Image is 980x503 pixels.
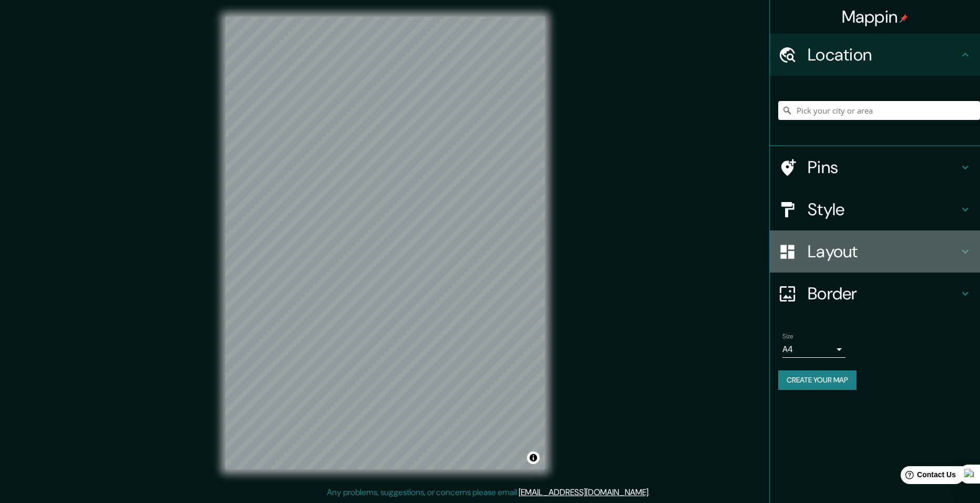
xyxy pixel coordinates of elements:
[808,44,959,65] h4: Location
[770,230,980,273] div: Layout
[778,370,857,390] button: Create your map
[650,486,652,499] div: .
[842,6,909,27] h4: Mappin
[770,273,980,315] div: Border
[900,14,908,23] img: pin-icon.png
[527,451,540,464] button: Toggle attribution
[782,341,845,358] div: A4
[770,34,980,76] div: Location
[808,199,959,220] h4: Style
[886,462,968,491] iframe: Help widget launcher
[770,188,980,230] div: Style
[327,486,650,499] p: Any problems, suggestions, or concerns please email .
[782,332,793,341] label: Size
[778,101,980,120] input: Pick your city or area
[652,486,654,499] div: .
[808,157,959,178] h4: Pins
[770,146,980,188] div: Pins
[225,17,545,469] canvas: Map
[519,487,648,498] a: [EMAIL_ADDRESS][DOMAIN_NAME]
[808,241,959,262] h4: Layout
[808,283,959,304] h4: Border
